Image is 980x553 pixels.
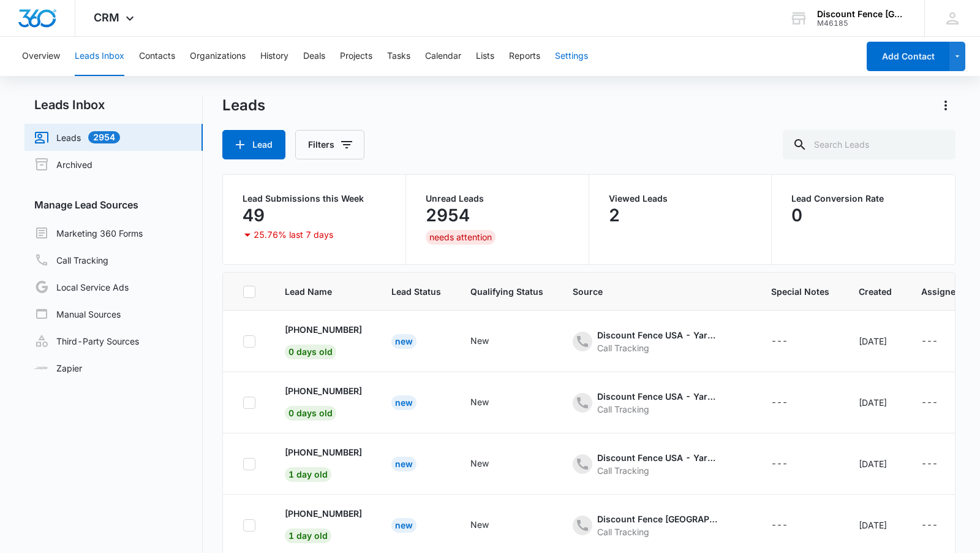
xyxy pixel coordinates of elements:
[285,507,362,541] a: [PHONE_NUMBER]1 day old
[303,37,325,76] button: Deals
[555,37,588,76] button: Settings
[470,395,511,410] div: - - Select to Edit Field
[817,19,907,28] div: account id
[771,395,788,410] div: ---
[470,457,511,471] div: - - Select to Edit Field
[859,396,892,409] div: [DATE]
[791,194,935,203] p: Lead Conversion Rate
[391,397,417,408] a: New
[387,37,410,76] button: Tasks
[597,390,720,403] div: Discount Fence USA - Yard/Fence Sign
[425,37,461,76] button: Calendar
[771,334,788,349] div: ---
[771,334,810,349] div: - - Select to Edit Field
[476,37,494,76] button: Lists
[285,507,362,520] p: [PHONE_NUMBER]
[34,226,143,240] a: Marketing 360 Forms
[34,280,129,294] a: Local Service Ads
[573,390,742,416] div: - - Select to Edit Field
[391,518,417,533] div: New
[609,194,752,203] p: Viewed Leads
[609,205,620,225] p: 2
[791,205,802,225] p: 0
[573,451,742,477] div: - - Select to Edit Field
[295,130,364,159] button: Filters
[470,457,489,470] div: New
[921,395,938,410] div: ---
[285,384,362,418] a: [PHONE_NUMBER]0 days old
[470,395,489,408] div: New
[285,323,362,336] p: [PHONE_NUMBER]
[34,307,121,321] a: Manual Sources
[936,96,956,115] button: Actions
[597,451,720,464] div: Discount Fence USA - Yard/Fence Sign
[470,334,511,349] div: - - Select to Edit Field
[34,130,120,145] a: Leads2954
[285,406,336,421] span: 0 days old
[921,457,960,471] div: - - Select to Edit Field
[470,518,489,531] div: New
[340,37,372,76] button: Projects
[285,323,362,357] a: [PHONE_NUMBER]0 days old
[254,231,333,239] p: 25.76% last 7 days
[597,341,720,354] div: Call Tracking
[597,329,720,341] div: Discount Fence USA - Yard/Fence Sign
[34,362,82,375] a: Zapier
[285,528,331,543] span: 1 day old
[285,285,362,298] span: Lead Name
[921,334,960,349] div: - - Select to Edit Field
[75,37,124,76] button: Leads Inbox
[94,11,119,24] span: CRM
[921,334,938,349] div: ---
[859,519,892,532] div: [DATE]
[34,157,92,172] a: Archived
[391,457,417,471] div: New
[285,467,331,482] span: 1 day old
[771,457,788,471] div: ---
[139,37,175,76] button: Contacts
[597,464,720,477] div: Call Tracking
[921,518,938,533] div: ---
[859,457,892,470] div: [DATE]
[34,253,108,267] a: Call Tracking
[573,285,742,298] span: Source
[859,285,892,298] span: Created
[243,205,265,225] p: 49
[391,336,417,346] a: New
[243,194,386,203] p: Lead Submissions this Week
[34,334,139,348] a: Third-Party Sources
[771,285,829,298] span: Special Notes
[426,194,569,203] p: Unread Leads
[391,459,417,469] a: New
[817,9,907,19] div: account name
[260,37,288,76] button: History
[597,513,720,525] div: Discount Fence [GEOGRAPHIC_DATA] - Content
[222,130,285,159] button: Lead
[22,37,60,76] button: Overview
[285,446,362,479] a: [PHONE_NUMBER]1 day old
[391,395,417,410] div: New
[391,285,441,298] span: Lead Status
[771,395,810,410] div: - - Select to Edit Field
[24,197,203,212] h3: Manage Lead Sources
[921,395,960,410] div: - - Select to Edit Field
[222,96,265,115] h1: Leads
[771,518,788,533] div: ---
[771,518,810,533] div: - - Select to Edit Field
[426,230,496,245] div: needs attention
[391,520,417,530] a: New
[921,285,974,298] span: Assigned To
[470,285,543,298] span: Qualifying Status
[24,96,203,114] h2: Leads Inbox
[921,518,960,533] div: - - Select to Edit Field
[867,42,949,71] button: Add Contact
[391,334,417,349] div: New
[597,403,720,416] div: Call Tracking
[921,457,938,471] div: ---
[285,384,362,397] p: [PHONE_NUMBER]
[285,345,336,359] span: 0 days old
[190,37,246,76] button: Organizations
[470,518,511,533] div: - - Select to Edit Field
[509,37,540,76] button: Reports
[771,457,810,471] div: - - Select to Edit Field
